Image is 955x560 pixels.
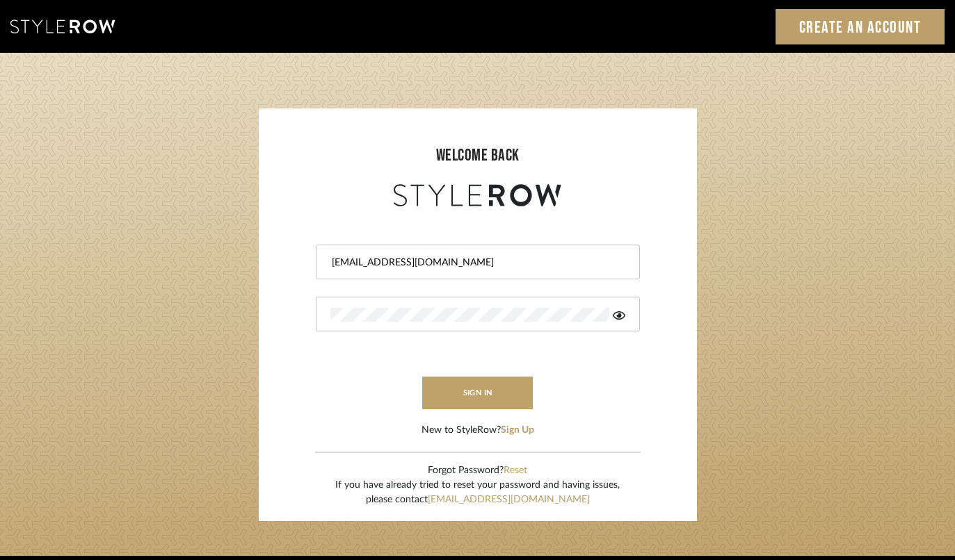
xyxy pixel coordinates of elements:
button: Reset [504,463,527,478]
a: Create an Account [776,9,945,44]
div: If you have already tried to reset your password and having issues, please contact [335,478,620,507]
button: sign in [422,377,533,409]
div: Forgot Password? [335,463,620,478]
input: Email Address [330,256,622,270]
button: Sign Up [501,423,534,438]
div: New to StyleRow? [422,423,534,438]
a: [EMAIL_ADDRESS][DOMAIN_NAME] [428,495,590,504]
div: welcome back [273,143,683,168]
